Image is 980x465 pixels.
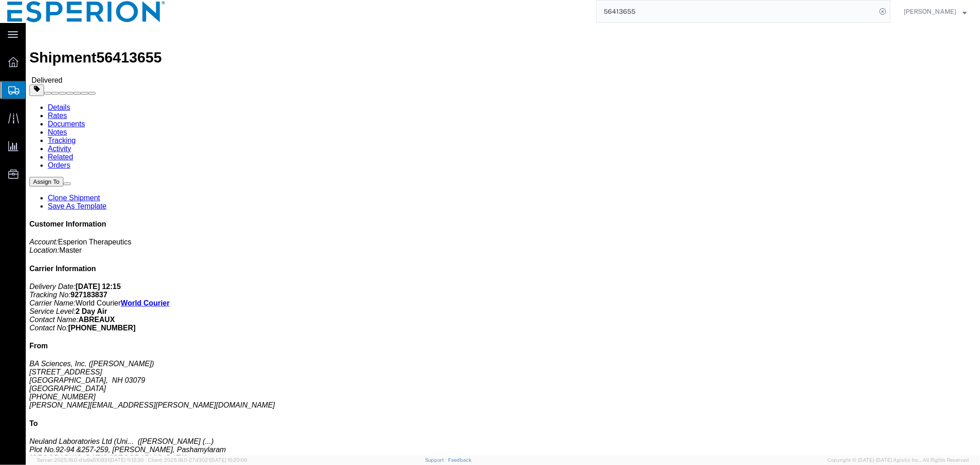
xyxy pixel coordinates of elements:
[448,457,471,463] a: Feedback
[425,457,448,463] a: Support
[26,23,980,455] iframe: FS Legacy Container
[109,457,144,463] span: [DATE] 11:12:30
[210,457,247,463] span: [DATE] 10:20:09
[903,6,967,17] button: [PERSON_NAME]
[37,457,144,463] span: Server: 2025.18.0-d1e9a510831
[148,457,247,463] span: Client: 2025.18.0-27d3021
[827,456,969,464] span: Copyright © [DATE]-[DATE] Agistix Inc., All Rights Reserved
[597,0,876,23] input: Search for shipment number, reference number
[904,6,956,17] span: Alexandra Breaux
